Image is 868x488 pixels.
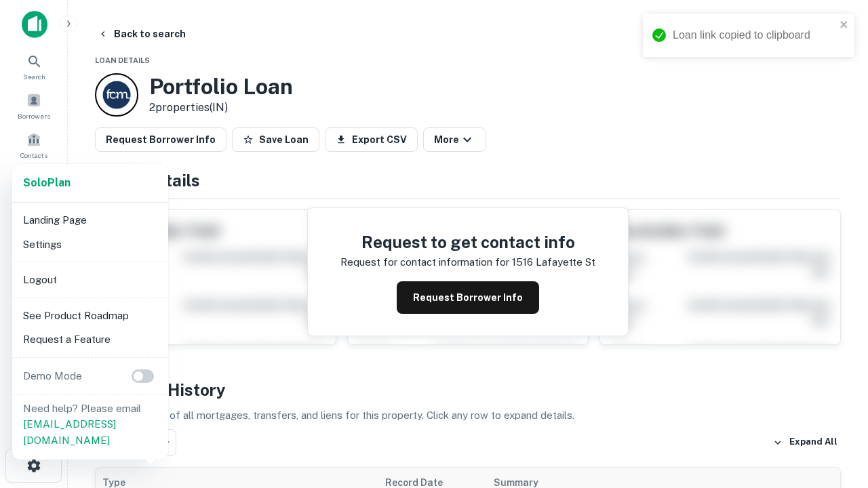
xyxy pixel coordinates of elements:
[18,327,163,352] li: Request a Feature
[23,418,116,446] a: [EMAIL_ADDRESS][DOMAIN_NAME]
[18,232,163,257] li: Settings
[23,176,71,189] strong: Solo Plan
[840,19,849,32] button: close
[800,380,868,445] iframe: Chat Widget
[23,401,157,449] p: Need help? Please email
[673,27,835,43] div: Loan link copied to clipboard
[18,208,163,232] li: Landing Page
[18,368,87,384] p: Demo Mode
[18,268,163,292] li: Logout
[18,304,163,328] li: See Product Roadmap
[23,175,71,191] a: SoloPlan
